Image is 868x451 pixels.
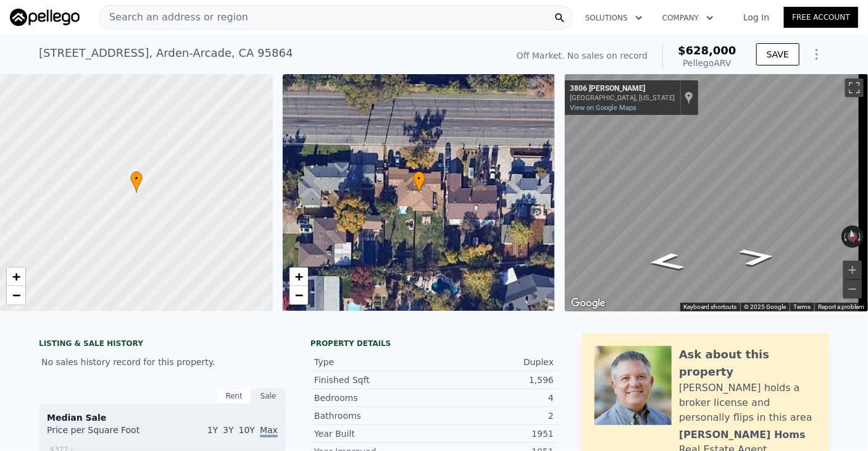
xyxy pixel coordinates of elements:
[7,268,25,286] a: Zoom in
[568,295,609,311] a: Open this area in Google Maps (opens a new window)
[239,425,255,435] span: 10Y
[130,173,143,184] span: •
[858,225,864,248] button: Rotate clockwise
[47,411,278,424] div: Median Sale
[679,381,817,425] div: [PERSON_NAME] holds a broker license and personally flips in this area
[314,356,434,368] div: Type
[570,84,675,94] div: 3806 [PERSON_NAME]
[217,388,251,404] div: Rent
[653,7,724,29] button: Company
[434,374,554,386] div: 1,596
[10,9,80,26] img: Pellego
[818,303,864,310] a: Report a problem
[314,428,434,440] div: Year Built
[290,286,308,305] a: Zoom out
[434,428,554,440] div: 1951
[39,339,286,351] div: LISTING & SALE HISTORY
[804,42,829,67] button: Show Options
[724,244,791,270] path: Go West, Arden Wy
[251,388,286,404] div: Sale
[413,171,425,193] div: •
[434,356,554,368] div: Duplex
[685,91,693,104] a: Show location on map
[207,425,218,435] span: 1Y
[841,225,848,248] button: Rotate counterclockwise
[565,74,868,311] div: Map
[784,7,858,28] a: Free Account
[678,44,737,57] span: $628,000
[99,10,248,25] span: Search an address or region
[570,94,675,102] div: [GEOGRAPHIC_DATA], [US_STATE]
[39,351,286,373] div: No sales history record for this property.
[756,43,799,65] button: SAVE
[678,57,737,69] div: Pellego ARV
[12,287,20,303] span: −
[683,303,737,311] button: Keyboard shortcuts
[47,424,162,444] div: Price per Square Foot
[728,11,784,23] a: Log In
[679,346,817,381] div: Ask about this property
[744,303,786,310] span: © 2025 Google
[434,410,554,422] div: 2
[7,286,25,305] a: Zoom out
[39,44,293,62] div: [STREET_ADDRESS] , Arden-Arcade , CA 95864
[570,104,636,112] a: View on Google Maps
[314,410,434,422] div: Bathrooms
[679,428,806,442] div: [PERSON_NAME] Homs
[434,392,554,404] div: 4
[290,268,308,286] a: Zoom in
[845,78,864,97] button: Toggle fullscreen view
[568,295,609,311] img: Google
[130,171,143,193] div: •
[294,269,303,284] span: +
[294,287,303,303] span: −
[314,392,434,404] div: Bedrooms
[793,303,811,310] a: Terms (opens in new tab)
[260,425,278,437] span: Max
[12,269,20,284] span: +
[843,261,862,279] button: Zoom in
[314,374,434,386] div: Finished Sqft
[223,425,233,435] span: 3Y
[517,49,648,62] div: Off Market. No sales on record
[846,225,859,248] button: Reset the view
[843,280,862,298] button: Zoom out
[413,173,425,184] span: •
[565,74,868,311] div: Street View
[575,7,653,29] button: Solutions
[311,339,557,348] div: Property details
[633,249,699,275] path: Go East, Arden Wy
